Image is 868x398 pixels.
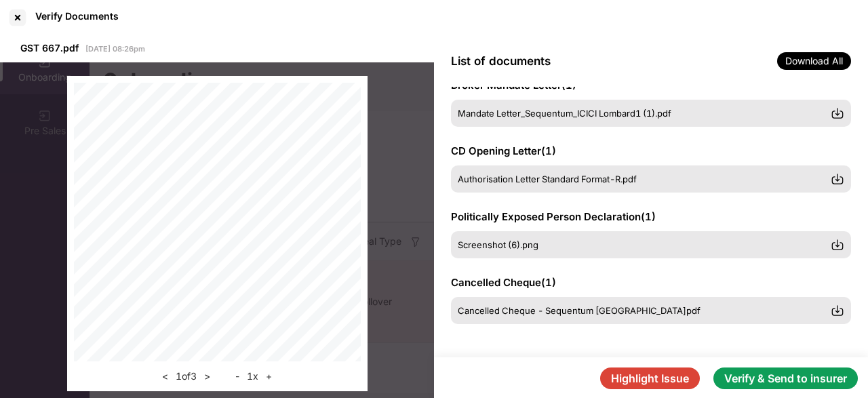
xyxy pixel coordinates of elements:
div: 1 x [231,368,276,384]
div: 1 of 3 [158,368,214,384]
span: List of documents [451,54,551,68]
span: Politically Exposed Person Declaration ( 1 ) [451,210,656,223]
span: Cancelled Cheque ( 1 ) [451,276,556,289]
span: Mandate Letter_Sequentum_ICICI Lombard1 (1).pdf [458,108,671,119]
span: Screenshot (6).png [458,239,538,250]
button: - [231,368,243,384]
img: svg+xml;base64,PHN2ZyBpZD0iRG93bmxvYWQtMzJ4MzIiIHhtbG5zPSJodHRwOi8vd3d3LnczLm9yZy8yMDAwL3N2ZyIgd2... [831,172,844,186]
img: svg+xml;base64,PHN2ZyBpZD0iRG93bmxvYWQtMzJ4MzIiIHhtbG5zPSJodHRwOi8vd3d3LnczLm9yZy8yMDAwL3N2ZyIgd2... [831,238,844,252]
span: CD Opening Letter ( 1 ) [451,144,556,157]
span: Authorisation Letter Standard Format-R.pdf [458,174,637,184]
img: svg+xml;base64,PHN2ZyBpZD0iRG93bmxvYWQtMzJ4MzIiIHhtbG5zPSJodHRwOi8vd3d3LnczLm9yZy8yMDAwL3N2ZyIgd2... [831,304,844,317]
span: Cancelled Cheque - Sequentum [GEOGRAPHIC_DATA]pdf [458,305,701,316]
button: Highlight Issue [600,367,700,389]
button: < [158,368,172,384]
button: > [200,368,214,384]
span: Download All [777,52,851,70]
div: Verify Documents [35,10,119,22]
span: GST 667.pdf [20,42,79,54]
span: [DATE] 08:26pm [85,44,145,54]
button: + [262,368,276,384]
img: svg+xml;base64,PHN2ZyBpZD0iRG93bmxvYWQtMzJ4MzIiIHhtbG5zPSJodHRwOi8vd3d3LnczLm9yZy8yMDAwL3N2ZyIgd2... [831,106,844,120]
button: Verify & Send to insurer [713,367,858,389]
